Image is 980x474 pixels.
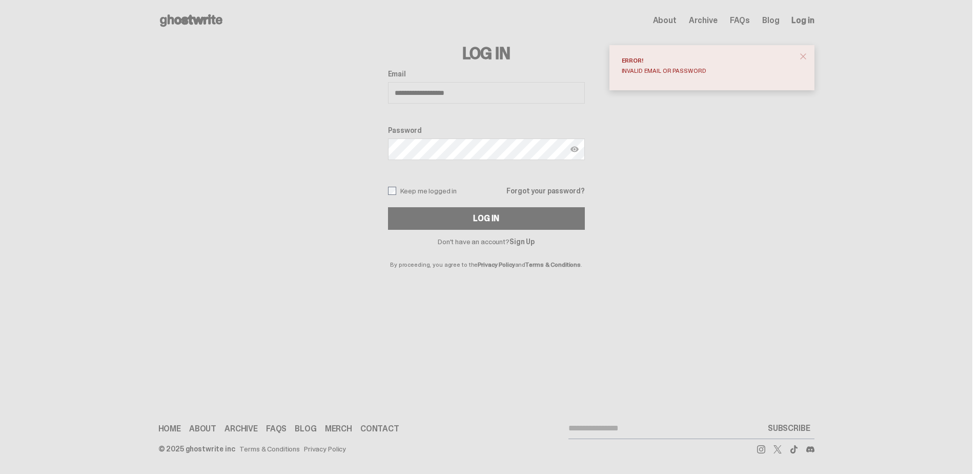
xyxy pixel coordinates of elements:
a: Merch [325,425,352,433]
button: Log In [388,207,585,230]
a: About [653,16,677,25]
a: Blog [295,425,316,433]
a: FAQs [266,425,287,433]
a: Blog [762,16,779,25]
a: Archive [224,425,258,433]
a: Contact [360,425,399,433]
p: Don't have an account? [388,238,585,245]
a: Home [158,425,181,433]
a: Terms & Conditions [525,261,581,269]
a: Sign Up [509,237,535,246]
label: Email [388,70,585,78]
a: Archive [689,16,718,25]
button: SUBSCRIBE [764,418,814,439]
div: © 2025 ghostwrite inc [158,445,235,452]
input: Keep me logged in [388,187,396,195]
div: Log In [473,214,499,223]
a: Terms & Conditions [239,445,300,452]
a: Privacy Policy [478,261,515,269]
label: Password [388,126,585,134]
a: Forgot your password? [506,187,584,194]
a: About [189,425,216,433]
p: By proceeding, you agree to the and . [388,245,585,268]
label: Keep me logged in [388,187,457,195]
div: Invalid email or password [622,68,794,74]
img: Show password [570,145,579,153]
a: Privacy Policy [304,445,346,452]
div: Error! [622,57,794,64]
a: Log in [791,16,814,25]
h3: Log In [388,45,585,62]
button: close [794,47,812,66]
a: FAQs [730,16,750,25]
